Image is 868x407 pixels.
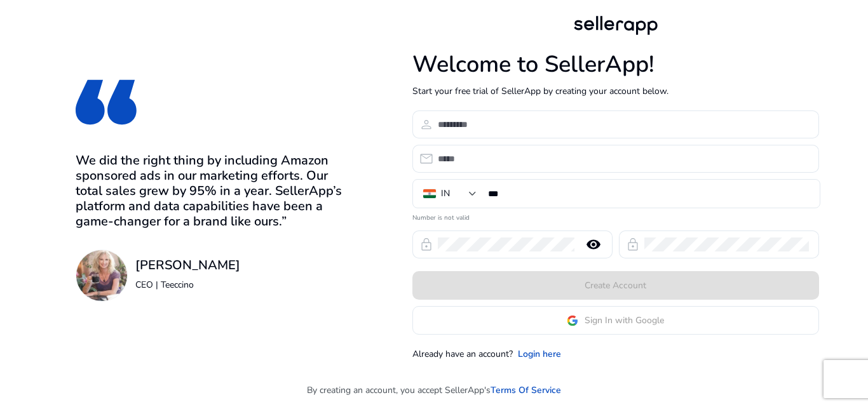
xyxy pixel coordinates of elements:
div: IN [441,187,450,201]
h3: We did the right thing by including Amazon sponsored ads in our marketing efforts. Our total sale... [76,153,347,229]
p: CEO | Teeccino [135,278,240,291]
mat-icon: remove_red_eye [578,237,609,252]
span: lock [419,237,434,252]
span: person [419,117,434,132]
p: Start your free trial of SellerApp by creating your account below. [412,84,819,98]
span: email [419,151,434,166]
p: Already have an account? [412,347,513,361]
a: Terms Of Service [491,384,561,397]
h3: [PERSON_NAME] [135,258,240,273]
span: lock [625,237,641,252]
mat-error: Number is not valid [412,210,819,223]
h1: Welcome to SellerApp! [412,51,819,78]
a: Login here [518,347,561,361]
